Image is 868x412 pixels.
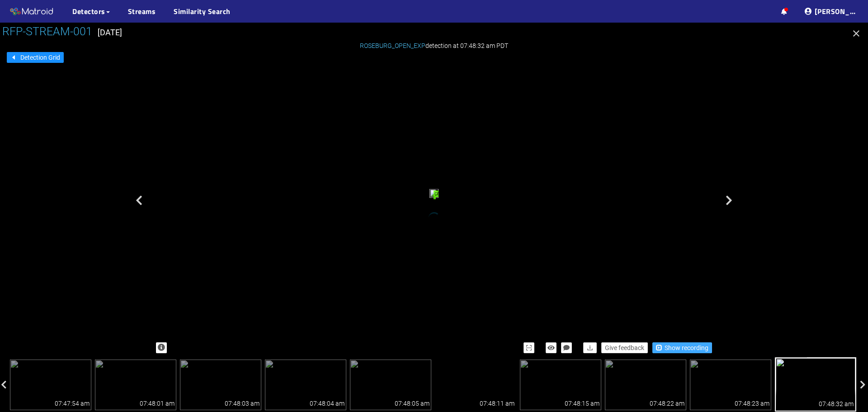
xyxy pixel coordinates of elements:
[524,342,534,353] button: scan
[583,342,597,353] button: download
[690,360,771,410] img: 1759848503.745815.jpg
[435,360,516,410] img: 1759848491.480062.jpg
[98,28,122,37] span: [DATE]
[174,6,231,17] a: Similarity Search
[434,190,448,197] span: crack
[526,345,532,352] span: scan
[95,360,176,410] img: 1759848481.464308.jpg
[605,360,686,410] img: 1759848502.483062.jpg
[665,343,708,353] span: Show recording
[360,42,508,49] span: detection at 07:48:32 am PDT
[72,6,105,17] span: Detectors
[265,360,346,410] img: 1759848484.715307.jpg
[128,6,156,17] a: Streams
[775,357,856,412] img: 1759848512.998815.jpg
[180,360,261,410] img: 1759848483.715307.jpg
[652,342,712,353] button: Show recording
[360,42,425,49] span: ROSEBURG_OPEN_EXP
[605,343,644,353] span: Give feedback
[9,5,54,19] img: Matroid logo
[601,342,648,353] button: Give feedback
[819,399,854,409] div: 07:48:32 am
[350,360,431,410] img: 1759848485.715307.jpg
[587,345,593,352] span: download
[520,360,601,410] img: 1759848495.731061.jpg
